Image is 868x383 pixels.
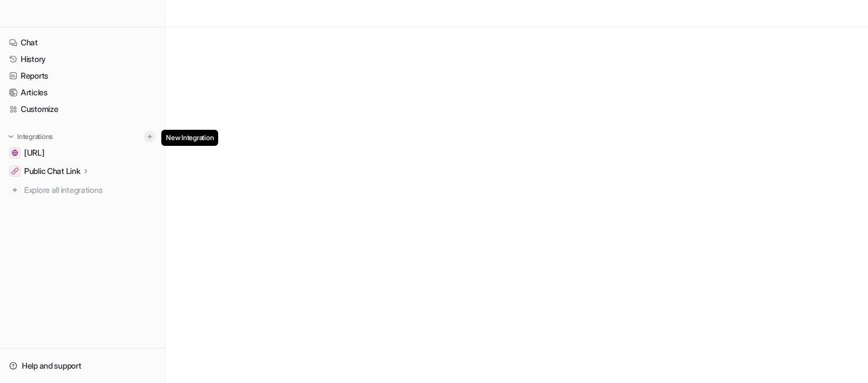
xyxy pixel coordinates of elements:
[5,101,160,117] a: Customize
[11,149,18,156] img: dashboard.eesel.ai
[11,168,18,175] img: Public Chat Link
[5,145,160,161] a: dashboard.eesel.ai[URL]
[5,34,160,51] a: Chat
[24,147,45,158] span: [URL]
[9,184,21,196] img: explore all integrations
[17,132,53,141] p: Integrations
[5,182,160,198] a: Explore all integrations
[146,133,154,141] img: menu_add.svg
[5,84,160,100] a: Articles
[24,181,156,199] span: Explore all integrations
[5,68,160,84] a: Reports
[161,130,218,146] span: New Integration
[24,165,80,177] p: Public Chat Link
[5,131,56,142] button: Integrations
[5,51,160,67] a: History
[7,133,15,141] img: expand menu
[5,358,160,374] a: Help and support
